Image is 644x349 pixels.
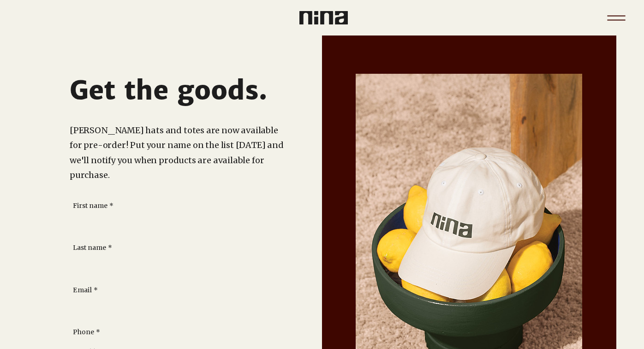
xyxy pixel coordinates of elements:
[70,74,267,106] span: Get the goods.
[73,328,100,337] label: Phone
[299,11,348,24] img: Nina Logo CMYK_Charcoal.png
[73,256,272,275] input: Last name
[73,286,98,295] label: Email
[73,201,113,211] label: First name
[73,214,272,232] input: First name
[602,4,630,32] nav: Site
[73,298,272,317] input: Email
[70,125,284,180] span: [PERSON_NAME] hats and totes are now available for pre-order! Put your name on the list [DATE] an...
[602,4,630,32] button: Menu
[73,243,112,253] label: Last name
